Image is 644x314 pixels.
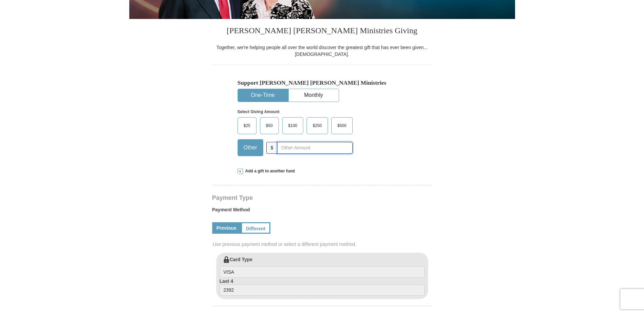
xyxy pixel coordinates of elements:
label: Last 4 [220,278,425,296]
input: Last 4 [220,285,425,296]
a: Previous [212,222,241,234]
h4: Payment Type [212,195,432,201]
span: Use previous payment method or select a different payment method. [213,241,433,248]
input: Card Type [220,266,425,278]
span: $250 [309,121,325,131]
label: Payment Method [212,206,432,216]
span: $100 [285,121,301,131]
span: Other [240,143,261,153]
label: Card Type [220,256,425,278]
h3: [PERSON_NAME] [PERSON_NAME] Ministries Giving [212,19,432,44]
span: $ [266,142,278,154]
span: Add a gift to another fund [243,168,295,174]
input: Other Amount [277,142,352,154]
span: $500 [334,121,350,131]
strong: Select Giving Amount [238,109,280,114]
button: One-Time [238,89,288,102]
span: $50 [263,121,276,131]
div: Together, we're helping people all over the world discover the greatest gift that has ever been g... [212,44,432,58]
span: $25 [240,121,254,131]
a: Different [241,222,271,234]
button: Monthly [289,89,339,102]
h5: Support [PERSON_NAME] [PERSON_NAME] Ministries [238,79,407,86]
